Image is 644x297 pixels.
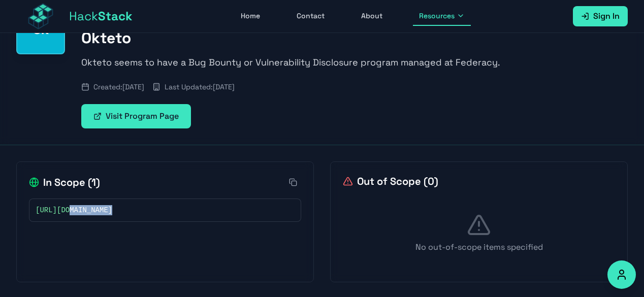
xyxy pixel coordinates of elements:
span: [URL][DOMAIN_NAME] [36,205,112,215]
a: Visit Program Page [81,104,191,128]
h2: In Scope ( 1 ) [29,175,100,189]
button: Resources [413,7,471,26]
span: Hack [69,8,133,24]
span: Last Updated: [DATE] [165,82,235,92]
a: About [355,7,389,26]
h1: Okteto [81,29,628,47]
h2: Out of Scope ( 0 ) [343,174,438,188]
span: Created: [DATE] [93,82,144,92]
a: Sign In [573,6,628,26]
span: Sign In [593,10,620,22]
a: Contact [291,7,331,26]
button: Accessibility Options [607,260,636,289]
a: Home [235,7,266,26]
span: Stack [98,8,133,24]
button: Copy all in-scope items [285,174,301,190]
p: No out-of-scope items specified [343,241,615,253]
p: Okteto seems to have a Bug Bounty or Vulnerability Disclosure program managed at Federacy. [81,55,628,70]
span: Resources [419,11,455,21]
